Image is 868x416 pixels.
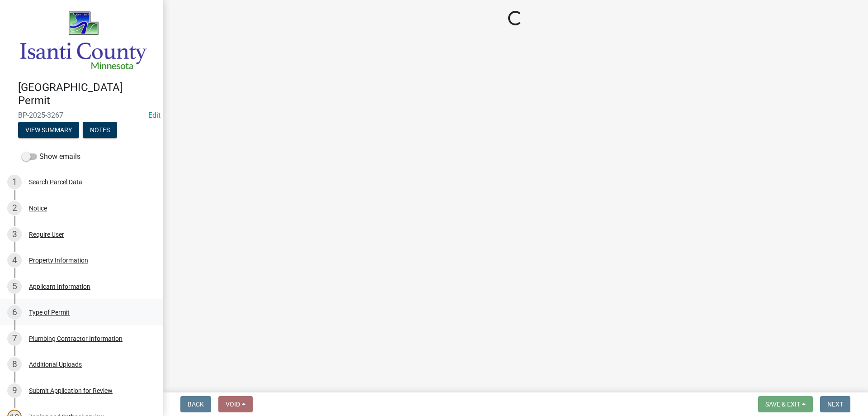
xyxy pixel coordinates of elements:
[226,401,240,408] span: Void
[18,10,148,72] img: Isanti County, Minnesota
[83,122,117,138] button: Notes
[29,387,113,394] div: Submit Application for Review
[29,231,64,238] div: Require User
[29,179,82,185] div: Search Parcel Data
[29,335,123,342] div: Plumbing Contractor Information
[22,151,80,162] label: Show emails
[7,201,22,215] div: 2
[83,127,117,134] wm-modal-confirm: Notes
[765,401,800,408] span: Save & Exit
[7,357,22,372] div: 8
[758,396,813,412] button: Save & Exit
[29,257,88,263] div: Property Information
[7,279,22,294] div: 5
[18,111,145,120] span: BP-2025-3267
[7,331,22,346] div: 7
[148,111,160,120] a: Edit
[7,305,22,320] div: 6
[820,396,850,412] button: Next
[29,309,70,316] div: Type of Permit
[180,396,211,412] button: Back
[148,111,160,120] wm-modal-confirm: Edit Application Number
[29,361,82,368] div: Additional Uploads
[7,175,22,189] div: 1
[188,401,204,408] span: Back
[29,283,90,290] div: Applicant Information
[218,396,253,412] button: Void
[18,122,79,138] button: View Summary
[18,127,79,134] wm-modal-confirm: Summary
[7,253,22,268] div: 4
[827,401,843,408] span: Next
[18,81,156,107] h4: [GEOGRAPHIC_DATA] Permit
[7,383,22,398] div: 9
[29,205,47,211] div: Notice
[7,227,22,242] div: 3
